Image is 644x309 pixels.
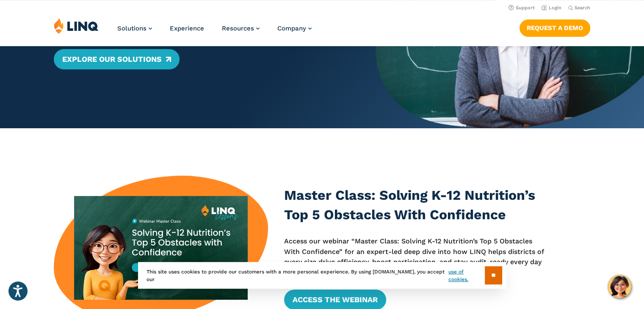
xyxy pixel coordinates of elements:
div: This site uses cookies to provide our customers with a more personal experience. By using [DOMAIN... [138,262,506,289]
a: Login [542,5,561,11]
a: Company [277,25,312,32]
h3: Master Class: Solving K-12 Nutrition’s Top 5 Obstacles With Confidence [284,186,544,224]
a: Experience [170,25,204,32]
a: use of cookies. [448,268,484,283]
nav: Primary Navigation [117,18,312,46]
span: Search [575,5,590,11]
a: Explore Our Solutions [54,49,180,69]
span: Resources [222,25,254,32]
button: Hello, have a question? Let’s chat. [608,275,631,298]
img: LINQ | K‑12 Software [54,18,99,34]
a: Support [509,5,535,11]
nav: Button Navigation [520,18,590,36]
span: Solutions [117,25,146,32]
button: Open Search Bar [568,5,590,11]
a: Resources [222,25,260,32]
a: Request a Demo [520,19,590,36]
a: Solutions [117,25,152,32]
p: Access our webinar “Master Class: Solving K-12 Nutrition’s Top 5 Obstacles With Confidence” for a... [284,236,544,277]
span: Company [277,25,306,32]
